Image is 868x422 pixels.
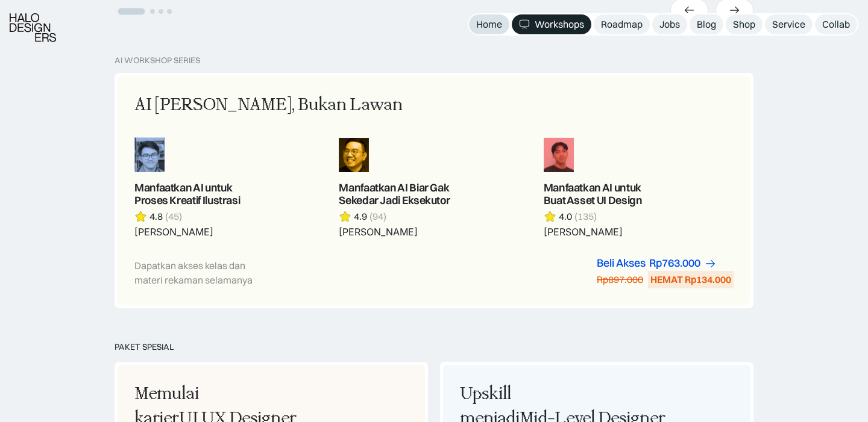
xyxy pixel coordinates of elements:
[597,273,643,286] div: Rp897.000
[150,9,155,14] button: Go to slide 2
[733,18,755,31] div: Shop
[690,14,723,34] a: Blog
[659,18,680,31] div: Jobs
[597,257,646,270] div: Beli Akses
[115,55,200,66] div: AI Workshop Series
[469,14,509,34] a: Home
[115,5,174,16] ul: Select a slide to show
[815,14,857,34] a: Collab
[650,273,731,286] div: HEMAT Rp134.000
[535,18,584,31] div: Workshops
[649,257,700,270] div: Rp763.000
[765,14,813,34] a: Service
[822,18,850,31] div: Collab
[652,14,687,34] a: Jobs
[601,18,643,31] div: Roadmap
[726,14,763,34] a: Shop
[134,93,403,118] div: AI [PERSON_NAME], Bukan Lawan
[597,257,717,270] a: Beli AksesRp763.000
[118,8,145,15] button: Go to slide 1
[115,342,753,352] div: PAKET SPESIAL
[134,258,271,287] div: Dapatkan akses kelas dan materi rekaman selamanya
[167,9,172,14] button: Go to slide 4
[594,14,650,34] a: Roadmap
[512,14,591,34] a: Workshops
[476,18,502,31] div: Home
[772,18,805,31] div: Service
[159,9,163,14] button: Go to slide 3
[697,18,716,31] div: Blog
